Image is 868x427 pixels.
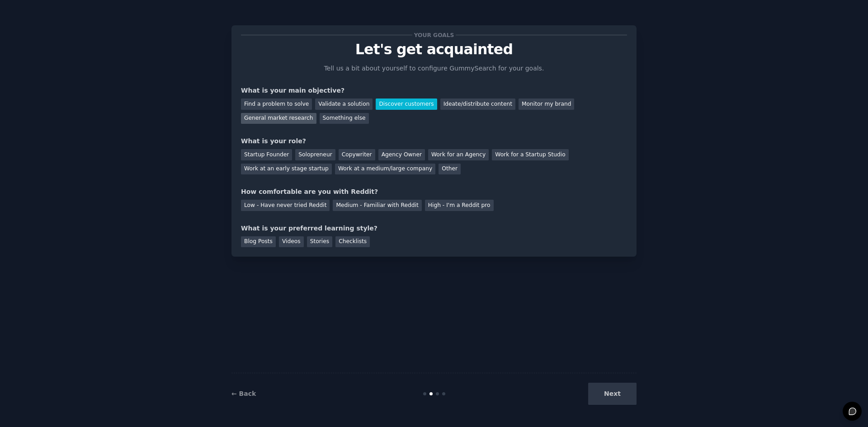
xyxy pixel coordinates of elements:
[440,99,515,110] div: Ideate/distribute content
[241,200,330,211] div: Low - Have never tried Reddit
[339,149,375,160] div: Copywriter
[335,164,435,175] div: Work at a medium/large company
[241,236,276,248] div: Blog Posts
[231,390,256,397] a: ← Back
[295,149,335,160] div: Solopreneur
[241,136,627,146] div: What is your role?
[439,164,461,175] div: Other
[320,64,548,73] p: Tell us a bit about yourself to configure GummySearch for your goals.
[241,224,627,233] div: What is your preferred learning style?
[307,236,332,248] div: Stories
[320,113,369,124] div: Something else
[241,113,316,124] div: General market research
[241,42,627,57] p: Let's get acquainted
[378,149,425,160] div: Agency Owner
[335,236,370,248] div: Checklists
[412,30,456,40] span: Your goals
[241,164,332,175] div: Work at an early stage startup
[241,86,627,95] div: What is your main objective?
[279,236,304,248] div: Videos
[241,149,292,160] div: Startup Founder
[241,99,312,110] div: Find a problem to solve
[333,200,421,211] div: Medium - Familiar with Reddit
[425,200,494,211] div: High - I'm a Reddit pro
[492,149,568,160] div: Work for a Startup Studio
[428,149,489,160] div: Work for an Agency
[241,187,627,197] div: How comfortable are you with Reddit?
[519,99,574,110] div: Monitor my brand
[315,99,373,110] div: Validate a solution
[376,99,437,110] div: Discover customers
